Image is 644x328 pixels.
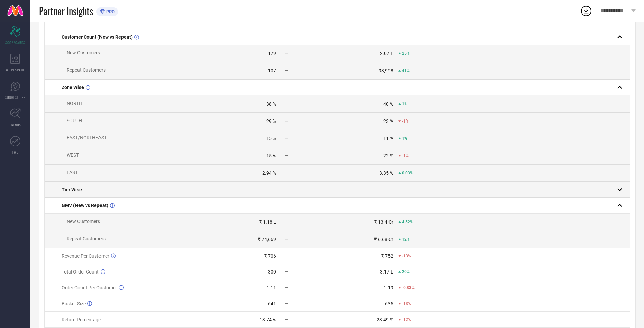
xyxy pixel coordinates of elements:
[105,9,115,14] span: PRO
[264,253,276,259] div: ₹ 706
[266,118,276,124] div: 29 %
[266,101,276,107] div: 38 %
[67,67,106,73] span: Repeat Customers
[379,170,393,176] div: 3.35 %
[285,317,288,322] span: —
[262,170,276,176] div: 2.94 %
[285,51,288,56] span: —
[374,237,393,242] div: ₹ 6.68 Cr
[377,317,393,322] div: 23.49 %
[62,285,117,290] span: Order Count Per Customer
[285,171,288,175] span: —
[380,51,393,56] div: 2.07 L
[285,237,288,242] span: —
[285,102,288,106] span: —
[6,67,25,72] span: WORKSPACE
[67,118,82,123] span: SOUTH
[285,301,288,306] span: —
[402,171,413,175] span: 0.03%
[62,34,133,40] span: Customer Count (New vs Repeat)
[67,101,82,106] span: NORTH
[266,136,276,141] div: 15 %
[285,254,288,258] span: —
[285,285,288,290] span: —
[383,118,393,124] div: 23 %
[381,253,393,259] div: ₹ 752
[259,219,276,225] div: ₹ 1.18 L
[9,122,21,127] span: TRENDS
[268,269,276,275] div: 300
[402,220,413,224] span: 4.52%
[267,285,276,290] div: 1.11
[580,5,592,17] div: Open download list
[379,68,393,73] div: 93,998
[62,187,82,192] span: Tier Wise
[383,101,393,107] div: 40 %
[402,269,410,274] span: 20%
[67,236,106,241] span: Repeat Customers
[385,301,393,306] div: 635
[260,317,276,322] div: 13.74 %
[402,68,410,73] span: 41%
[402,51,410,56] span: 25%
[62,203,108,208] span: GMV (New vs Repeat)
[285,136,288,141] span: —
[268,51,276,56] div: 179
[402,285,415,290] span: -0.83%
[402,119,409,124] span: -1%
[285,119,288,124] span: —
[67,170,78,175] span: EAST
[383,136,393,141] div: 11 %
[5,95,26,100] span: SUGGESTIONS
[39,4,93,18] span: Partner Insights
[380,269,393,275] div: 3.17 L
[384,285,393,290] div: 1.19
[67,219,100,224] span: New Customers
[12,150,19,155] span: FWD
[268,301,276,306] div: 641
[62,301,86,306] span: Basket Size
[402,301,411,306] span: -13%
[62,85,84,90] span: Zone Wise
[402,136,407,141] span: 1%
[374,219,393,225] div: ₹ 13.4 Cr
[402,317,411,322] span: -12%
[266,153,276,158] div: 15 %
[5,40,25,45] span: SCORECARDS
[67,135,107,140] span: EAST/NORTHEAST
[402,237,410,242] span: 12%
[402,102,407,106] span: 1%
[285,153,288,158] span: —
[402,254,411,258] span: -13%
[62,269,99,275] span: Total Order Count
[383,153,393,158] div: 22 %
[258,237,276,242] div: ₹ 74,669
[67,152,79,158] span: WEST
[285,269,288,274] span: —
[67,50,100,56] span: New Customers
[285,220,288,224] span: —
[285,68,288,73] span: —
[402,153,409,158] span: -1%
[62,317,101,322] span: Return Percentage
[62,253,109,259] span: Revenue Per Customer
[268,68,276,73] div: 107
